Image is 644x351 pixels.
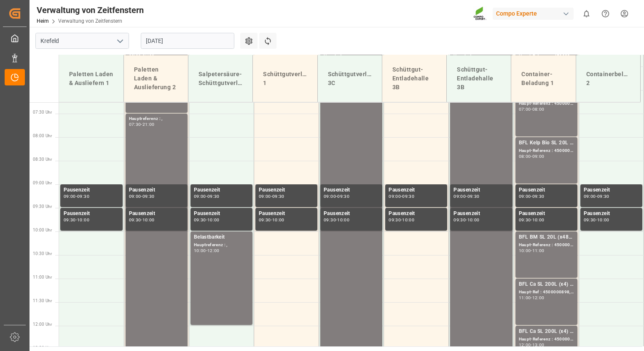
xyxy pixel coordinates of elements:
[76,218,77,222] div: -
[33,251,52,256] span: 10:30 Uhr
[519,194,531,198] div: 09:00
[64,218,76,222] div: 09:30
[496,9,537,18] font: Compo Experte
[519,100,574,107] div: Haupt-Referenz : 4500000896, 4510356225;
[466,218,467,222] div: -
[325,66,375,91] div: Schüttgutverladehalle 3C
[324,186,379,194] div: Pausenzeit
[129,115,184,122] div: Hauptreferenz : ,
[194,210,249,218] div: Pausenzeit
[33,298,52,303] span: 11:30 Uhr
[33,110,52,114] span: 07:30 Uhr
[35,33,129,49] input: Typ zum Suchen/Auswählen
[532,249,545,253] div: 11:00
[33,346,52,350] span: 12:30 Uhr
[518,66,569,91] div: Container-Beladung 1
[33,133,52,138] span: 08:00 Uhr
[207,218,220,222] div: 10:00
[142,122,155,126] div: 21:00
[207,194,220,198] div: 09:30
[206,194,207,198] div: -
[129,194,141,198] div: 09:00
[389,218,401,222] div: 09:30
[402,194,414,198] div: 09:30
[207,249,220,253] div: 12:00
[272,194,284,198] div: 09:30
[519,242,574,249] div: Haupt-Referenz : 4500000907, 4510356184;
[402,218,414,222] div: 10:00
[466,194,467,198] div: -
[519,327,574,336] div: BFL Ca SL 200L (x4) CL,ES,LAT MTO; VITA RZ O 1000L IBC MTO;
[64,210,119,218] div: Pausenzeit
[519,336,574,343] div: Haupt-Referenz : 4500000856, 2000000727;
[453,62,504,95] div: Schüttgut-Entladehalle 3B
[141,122,142,126] div: -
[519,343,531,347] div: 12:00
[532,194,545,198] div: 09:30
[194,242,249,249] div: Hauptreferenz : ,
[577,4,596,23] button: 0 neue Benachrichtigungen anzeigen
[531,343,532,347] div: -
[142,194,155,198] div: 09:30
[453,218,466,222] div: 09:30
[519,139,574,147] div: BFL Kelp Bio SL 20L (mit B)(x48) EGY MTO;
[597,194,609,198] div: 09:30
[271,194,272,198] div: -
[453,194,466,198] div: 09:00
[389,186,444,194] div: Pausenzeit
[129,186,184,194] div: Pausenzeit
[519,289,574,296] div: Haupt-Ref : 4500000898, 2000000772;
[77,218,89,222] div: 10:00
[33,228,52,232] span: 10:00 Uhr
[467,218,480,222] div: 10:00
[596,194,597,198] div: -
[473,6,487,21] img: Screenshot%202023-09-29%20at%2010.02.21.png_1712312052.png
[66,66,117,91] div: Paletten Laden & Ausliefern 1
[129,210,184,218] div: Pausenzeit
[519,186,574,194] div: Pausenzeit
[531,296,532,300] div: -
[519,233,574,242] div: BFL BM SL 20L (x48) EGY MTO;
[129,122,141,126] div: 07:30
[519,296,531,300] div: 11:00
[141,194,142,198] div: -
[141,218,142,222] div: -
[194,186,249,194] div: Pausenzeit
[206,249,207,253] div: -
[401,218,402,222] div: -
[337,218,349,222] div: 10:00
[64,186,119,194] div: Pausenzeit
[131,62,181,95] div: Paletten Laden & Auslieferung 2
[532,154,545,158] div: 09:00
[453,210,509,218] div: Pausenzeit
[259,218,271,222] div: 09:30
[531,154,532,158] div: -
[259,210,314,218] div: Pausenzeit
[596,4,615,23] button: Hilfe-Center
[33,181,52,185] span: 09:00 Uhr
[531,249,532,253] div: -
[583,66,633,91] div: Containerbeladung 2
[532,296,545,300] div: 12:00
[37,18,49,24] a: Heim
[336,194,337,198] div: -
[467,194,480,198] div: 09:30
[532,343,545,347] div: 13:00
[531,107,532,111] div: -
[324,210,379,218] div: Pausenzeit
[519,107,531,111] div: 07:00
[324,194,336,198] div: 09:00
[76,194,77,198] div: -
[259,186,314,194] div: Pausenzeit
[584,186,639,194] div: Pausenzeit
[401,194,402,198] div: -
[389,210,444,218] div: Pausenzeit
[194,194,206,198] div: 09:00
[64,194,76,198] div: 09:00
[519,147,574,154] div: Haupt-Referenz : 4500000895, 4510356225;
[596,218,597,222] div: -
[194,218,206,222] div: 09:30
[337,194,349,198] div: 09:30
[194,233,249,242] div: Belastbarkeit
[519,210,574,218] div: Pausenzeit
